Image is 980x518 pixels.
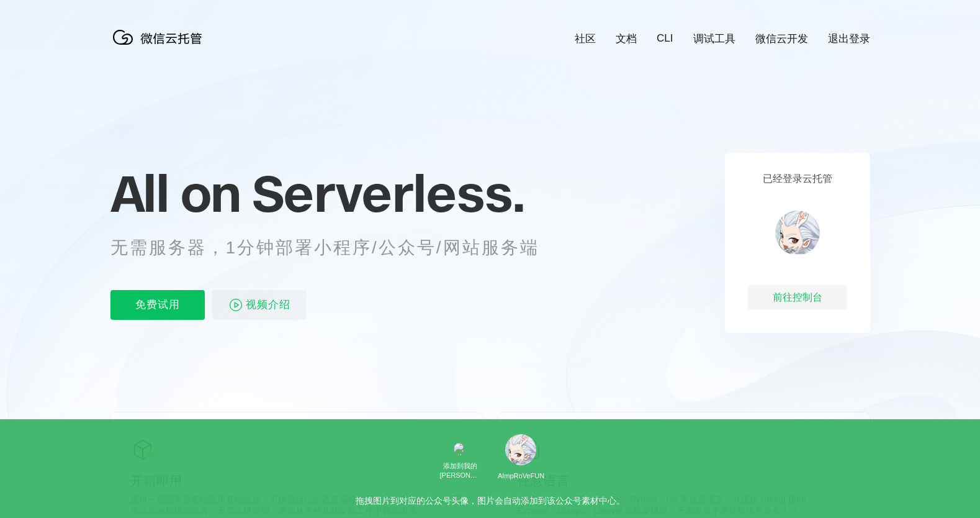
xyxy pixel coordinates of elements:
span: 视频介绍 [246,290,290,320]
a: CLI [657,32,673,45]
div: 前往控制台 [748,285,847,310]
p: 免费试用 [110,290,205,320]
a: 调试工具 [693,32,735,46]
img: video_play.svg [228,298,243,312]
span: All on [110,162,240,224]
a: 退出登录 [828,32,870,46]
a: 文档 [616,32,637,46]
a: 微信云开发 [755,32,808,46]
a: 微信云托管 [110,41,210,52]
a: 社区 [575,32,596,46]
img: 微信云托管 [110,25,210,50]
p: 已经登录云托管 [763,173,832,186]
span: Serverless. [252,162,524,224]
p: 无需服务器，1分钟部署小程序/公众号/网站服务端 [110,235,562,260]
